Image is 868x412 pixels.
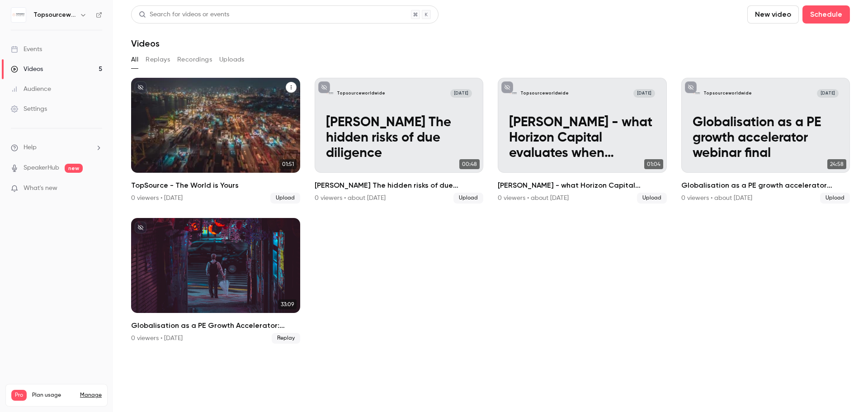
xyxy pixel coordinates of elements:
a: Ian The hidden risks of due diligenceTopsourceworldwide[DATE][PERSON_NAME] The hidden risks of du... [315,78,484,204]
button: New video [747,5,799,24]
img: Topsourceworldwide [11,8,26,22]
span: [DATE] [817,89,839,98]
section: Videos [131,5,850,407]
div: 0 viewers • [DATE] [131,194,183,203]
span: Plan usage [32,392,75,399]
span: Upload [453,193,483,204]
span: Upload [270,193,300,204]
button: unpublished [135,222,146,233]
span: Help [24,143,37,152]
p: Topsourceworldwide [520,90,569,96]
li: help-dropdown-opener [11,143,102,152]
span: 00:48 [459,159,480,169]
div: Settings [11,104,47,114]
span: What's new [24,184,57,193]
span: Upload [820,193,850,204]
img: Ian The hidden risks of due diligence [326,89,335,98]
button: unpublished [501,81,513,93]
li: TopSource - The World is Yours [131,78,300,204]
a: Tom - what Horizon Capital evaluates when investing in a globalising companyTopsourceworldwide[DA... [498,78,667,204]
a: 01:51TopSource - The World is Yours0 viewers • [DATE]Upload [131,78,300,204]
button: Uploads [219,52,245,67]
button: Recordings [177,52,212,67]
img: Tom - what Horizon Capital evaluates when investing in a globalising company [509,89,518,98]
button: All [131,52,138,67]
p: [PERSON_NAME] - what Horizon Capital evaluates when investing in a globalising company [509,115,655,161]
button: Replays [146,52,170,67]
img: Globalisation as a PE growth accelerator webinar final [693,89,701,98]
p: Topsourceworldwide [703,90,752,96]
h2: Globalisation as a PE Growth Accelerator: Three leaders in Private Equity share learnings from ma... [131,320,300,331]
ul: Videos [131,78,850,344]
button: unpublished [135,81,146,93]
li: Ian The hidden risks of due diligence [315,78,484,204]
button: unpublished [318,81,330,93]
span: Pro [11,390,27,401]
div: Search for videos or events [139,10,229,19]
button: unpublished [685,81,697,93]
button: Schedule [802,5,850,24]
li: Globalisation as a PE Growth Accelerator: Three leaders in Private Equity share learnings from ma... [131,218,300,344]
span: [DATE] [450,89,472,98]
div: 0 viewers • about [DATE] [315,194,386,203]
span: 24:58 [827,159,846,169]
a: Globalisation as a PE growth accelerator webinar finalTopsourceworldwide[DATE]Globalisation as a ... [681,78,850,204]
a: Manage [80,392,102,399]
a: SpeakerHub [24,163,59,173]
li: Tom - what Horizon Capital evaluates when investing in a globalising company [498,78,667,204]
a: 33:09Globalisation as a PE Growth Accelerator: Three leaders in Private Equity share learnings fr... [131,218,300,344]
span: Replay [272,333,300,344]
span: 33:09 [278,299,297,309]
div: 0 viewers • [DATE] [131,334,183,343]
div: 0 viewers • about [DATE] [498,194,569,203]
span: 01:04 [644,159,663,169]
h1: Videos [131,38,160,49]
span: new [65,164,83,173]
div: Videos [11,65,43,74]
h2: TopSource - The World is Yours [131,180,300,191]
div: 0 viewers • about [DATE] [681,194,752,203]
span: Upload [637,193,667,204]
h2: Globalisation as a PE growth accelerator webinar final [681,180,850,191]
iframe: Noticeable Trigger [91,185,102,193]
p: Globalisation as a PE growth accelerator webinar final [693,115,839,161]
h6: Topsourceworldwide [33,10,76,19]
span: 01:51 [279,159,297,169]
li: Globalisation as a PE growth accelerator webinar final [681,78,850,204]
h2: [PERSON_NAME] The hidden risks of due diligence [315,180,484,191]
div: Audience [11,85,51,94]
p: [PERSON_NAME] The hidden risks of due diligence [326,115,472,161]
h2: [PERSON_NAME] - what Horizon Capital evaluates when investing in a globalising company [498,180,667,191]
span: [DATE] [633,89,655,98]
p: Topsourceworldwide [337,90,385,96]
div: Events [11,45,42,54]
